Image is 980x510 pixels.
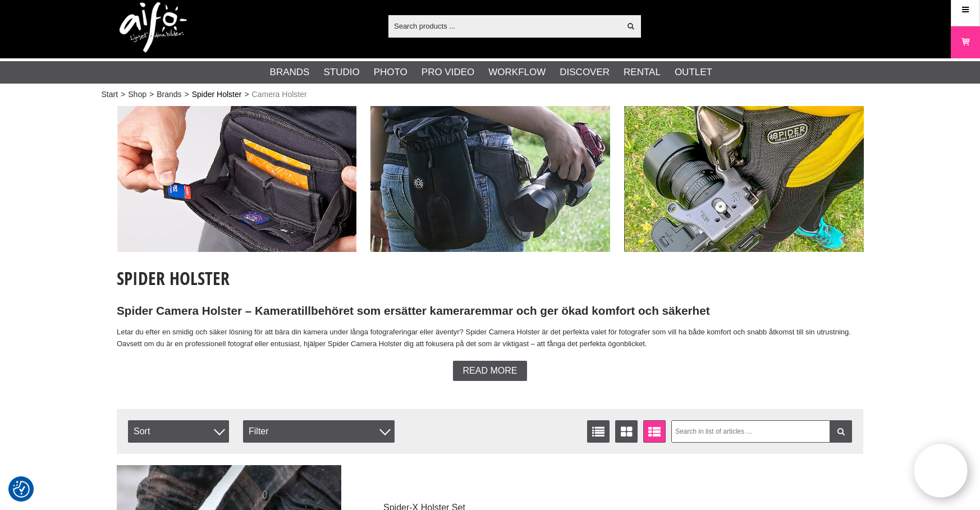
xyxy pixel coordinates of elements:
a: Discover [560,65,610,80]
img: Ad:002 ban-spider-holster-002.jpg [624,106,864,252]
button: Consent Preferences [13,479,30,499]
input: Search in list of articles ... [671,420,853,443]
a: Window [615,420,638,443]
a: Start [102,89,118,100]
a: Rental [624,65,661,80]
h2: Spider Camera Holster – Kameratillbehöret som ersätter kameraremmar och ger ökad komfort och säke... [117,303,863,319]
a: Filter [830,420,852,443]
a: Photo [374,65,407,80]
img: Ad:008 ban-spider-holster-009.jpg [117,106,356,252]
span: Read more [463,366,518,376]
span: > [244,89,249,100]
input: Search products ... [388,17,620,34]
img: Ad:001 ban-spider-holster-001.jpg [370,106,610,252]
a: Brands [270,65,310,80]
span: > [149,89,154,100]
h1: Spider Holster [117,266,863,291]
a: Shop [128,89,146,100]
a: List [587,420,610,443]
a: Studio [323,65,359,80]
a: Brands [157,89,181,100]
a: Outlet [675,65,712,80]
a: Spider Holster [192,89,242,100]
span: Sort [128,420,229,443]
a: Pro Video [422,65,474,80]
p: Letar du efter en smidig och säker lösning för att bära din kamera under långa fotograferingar el... [117,327,863,350]
a: Workflow [488,65,546,80]
span: > [121,89,125,100]
img: logo.png [120,2,187,53]
a: Extended list [643,420,666,443]
img: Revisit consent button [13,481,30,498]
div: Filter [243,420,395,443]
span: > [185,89,189,100]
span: Camera Holster [252,89,307,100]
